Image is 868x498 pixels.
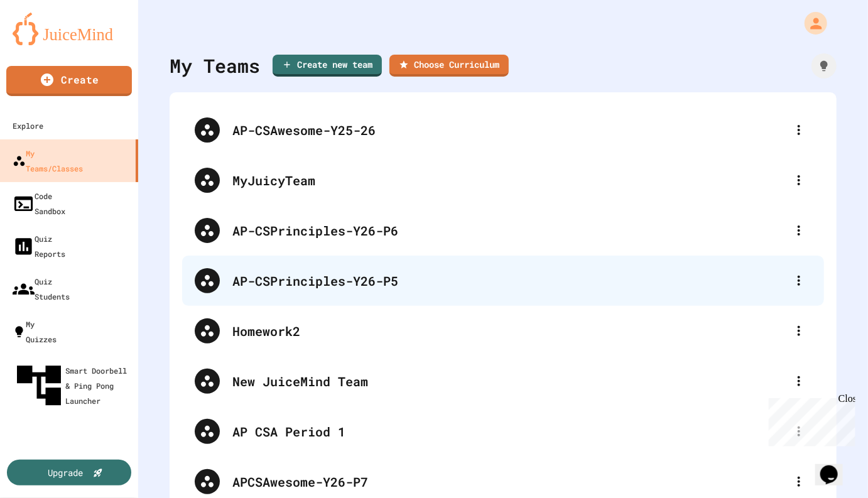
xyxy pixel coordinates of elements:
div: New JuiceMind Team [232,372,786,391]
div: AP-CSAwesome-Y25-26 [182,105,824,155]
div: Homework2 [182,306,824,356]
div: MyJuicyTeam [182,155,824,205]
div: Quiz Students [13,274,70,304]
div: Quiz Reports [13,231,65,261]
div: AP-CSPrinciples-Y26-P5 [232,271,786,290]
div: AP-CSAwesome-Y25-26 [232,121,786,139]
div: My Account [791,9,830,38]
div: Smart Doorbell & Ping Pong Launcher [13,359,133,412]
div: AP-CSPrinciples-Y26-P6 [182,205,824,256]
img: logo-orange.svg [13,13,126,45]
div: How it works [811,53,837,78]
div: My Quizzes [13,317,57,347]
div: APCSAwesome-Y26-P7 [232,472,786,491]
div: Explore [13,118,43,133]
div: MyJuicyTeam [232,171,786,190]
div: Upgrade [48,466,84,479]
a: Create new team [273,55,382,77]
div: Homework2 [232,322,786,340]
div: AP CSA Period 1 [182,406,824,457]
div: AP CSA Period 1 [232,422,786,441]
iframe: chat widget [764,393,855,447]
iframe: chat widget [815,448,855,485]
div: My Teams/Classes [13,146,83,176]
div: New JuiceMind Team [182,356,824,406]
a: Create [6,66,132,96]
div: AP-CSPrinciples-Y26-P5 [182,256,824,306]
div: Chat with us now!Close [5,5,87,80]
a: Choose Curriculum [389,55,509,77]
div: Code Sandbox [13,188,65,219]
div: My Teams [170,51,260,80]
div: AP-CSPrinciples-Y26-P6 [232,221,786,240]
